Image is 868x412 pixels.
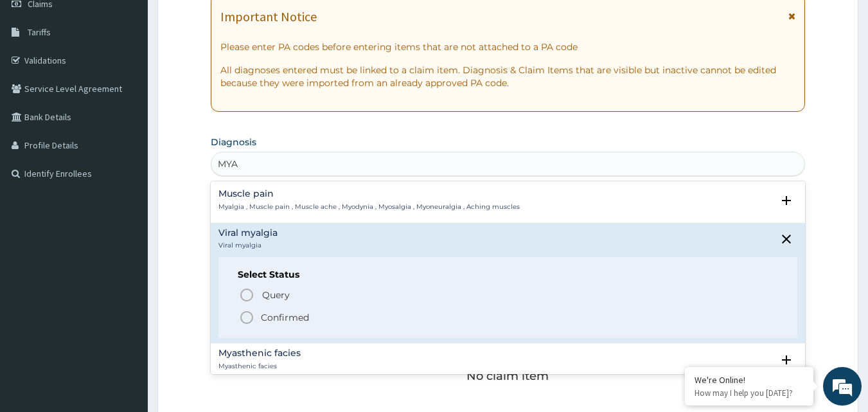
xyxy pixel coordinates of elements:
span: Query [262,289,290,301]
textarea: Type your message and hit 'Enter' [6,275,245,320]
div: We're Online! [695,374,804,386]
i: close select status [779,231,794,247]
p: Myasthenic facies [218,362,301,371]
p: Confirmed [261,311,309,324]
h6: Select Status [238,270,779,280]
label: Diagnosis [211,136,256,148]
p: Please enter PA codes before entering items that are not attached to a PA code [220,40,796,53]
h4: Viral myalgia [218,228,278,238]
p: Viral myalgia [218,241,278,250]
p: How may I help you today? [695,388,804,399]
span: We're online! [75,124,177,254]
i: open select status [779,193,794,208]
div: Chat with us now [67,72,216,89]
h1: Important Notice [220,10,317,24]
div: Minimize live chat window [211,6,242,37]
span: Tariffs [28,26,51,38]
p: All diagnoses entered must be linked to a claim item. Diagnosis & Claim Items that are visible bu... [220,64,796,89]
h4: Muscle pain [218,189,520,199]
i: open select status [779,352,794,368]
p: Myalgia , Muscle pain , Muscle ache , Myodynia , Myosalgia , Myoneuralgia , Aching muscles [218,202,520,211]
i: status option query [239,287,254,303]
img: d_794563401_company_1708531726252_794563401 [24,64,52,96]
i: status option filled [239,310,254,325]
p: No claim item [466,370,549,382]
h4: Myasthenic facies [218,348,301,358]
